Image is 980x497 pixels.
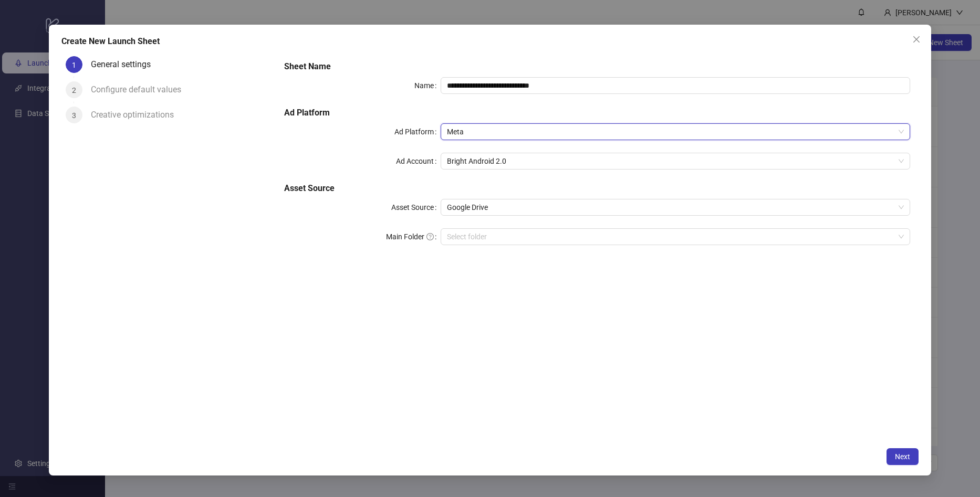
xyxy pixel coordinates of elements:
[912,35,921,44] span: close
[284,182,910,195] h5: Asset Source
[61,35,918,48] div: Create New Launch Sheet
[447,124,904,140] span: Meta
[284,60,910,73] h5: Sheet Name
[91,56,159,73] div: General settings
[887,448,919,465] button: Next
[895,452,910,461] span: Next
[91,81,190,98] div: Configure default values
[72,86,76,94] span: 2
[447,153,904,169] span: Bright Android 2.0
[426,233,434,240] span: question-circle
[72,61,76,69] span: 1
[441,77,910,94] input: Name
[284,107,910,119] h5: Ad Platform
[91,107,182,123] div: Creative optimizations
[386,228,441,245] label: Main Folder
[391,199,441,216] label: Asset Source
[908,31,925,48] button: Close
[414,77,441,94] label: Name
[396,153,441,170] label: Ad Account
[394,123,441,140] label: Ad Platform
[447,199,904,215] span: Google Drive
[72,111,76,120] span: 3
